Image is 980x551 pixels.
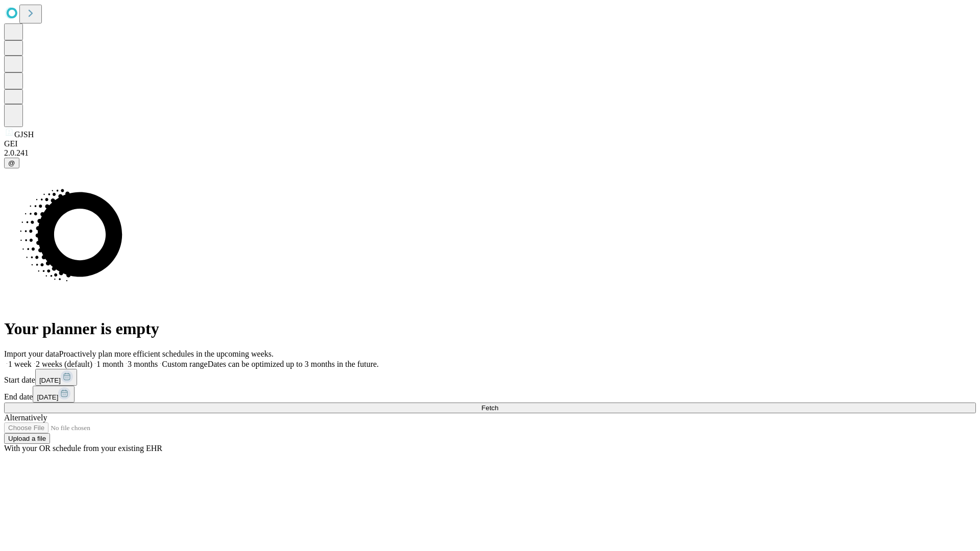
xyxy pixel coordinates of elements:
span: 1 week [8,360,32,368]
span: @ [8,159,15,167]
span: Import your data [4,349,59,358]
button: Upload a file [4,433,50,444]
span: Fetch [481,404,498,412]
span: 3 months [128,360,158,368]
span: Dates can be optimized up to 3 months in the future. [208,360,379,368]
span: Proactively plan more efficient schedules in the upcoming weeks. [59,349,274,358]
span: GJSH [14,130,34,139]
button: [DATE] [35,369,77,386]
span: With your OR schedule from your existing EHR [4,444,162,453]
span: 2 weeks (default) [36,360,92,368]
span: Alternatively [4,413,47,422]
div: Start date [4,369,976,386]
span: [DATE] [37,393,58,401]
span: [DATE] [39,377,61,384]
span: Custom range [162,360,207,368]
h1: Your planner is empty [4,319,976,338]
div: End date [4,386,976,403]
div: GEI [4,139,976,148]
button: Fetch [4,403,976,413]
div: 2.0.241 [4,148,976,158]
span: 1 month [96,360,124,368]
button: [DATE] [33,386,75,403]
button: @ [4,158,19,168]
